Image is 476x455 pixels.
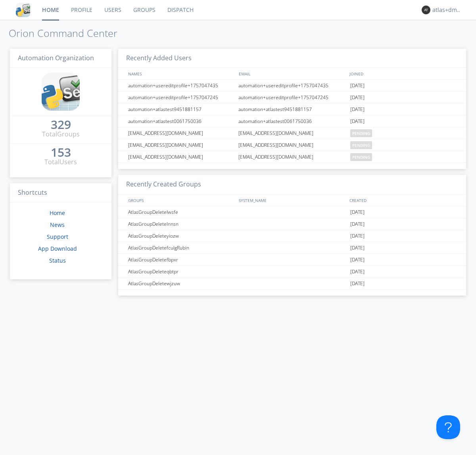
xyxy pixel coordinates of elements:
[118,92,466,104] a: automation+usereditprofile+1757047245automation+usereditprofile+1757047245[DATE]
[118,115,466,127] a: automation+atlastest0061750036automation+atlastest0061750036[DATE]
[350,278,365,290] span: [DATE]
[118,278,466,290] a: AtlasGroupDeletewjzuw[DATE]
[350,115,365,127] span: [DATE]
[350,92,365,104] span: [DATE]
[118,230,466,242] a: AtlasGroupDeleteyiozw[DATE]
[126,92,236,103] div: automation+usereditprofile+1757047245
[126,230,236,242] div: AtlasGroupDeleteyiozw
[126,206,236,218] div: AtlasGroupDeletelwsfe
[350,266,365,278] span: [DATE]
[350,218,365,230] span: [DATE]
[350,104,365,115] span: [DATE]
[118,80,466,92] a: automation+usereditprofile+1757047435automation+usereditprofile+1757047435[DATE]
[10,183,111,203] h3: Shortcuts
[350,129,372,137] span: pending
[432,6,462,14] div: atlas+dm+only+lead
[126,218,236,230] div: AtlasGroupDeletelnnsn
[347,68,459,79] div: JOINED
[118,151,466,163] a: [EMAIL_ADDRESS][DOMAIN_NAME][EMAIL_ADDRESS][DOMAIN_NAME]pending
[126,127,236,139] div: [EMAIL_ADDRESS][DOMAIN_NAME]
[236,115,348,127] div: automation+atlastest0061750036
[237,68,347,79] div: EMAIL
[350,206,365,218] span: [DATE]
[350,254,365,266] span: [DATE]
[51,148,71,156] div: 153
[44,157,77,167] div: Total Users
[118,104,466,115] a: automation+atlastest9451881157automation+atlastest9451881157[DATE]
[51,148,71,157] a: 153
[350,230,365,242] span: [DATE]
[126,278,236,289] div: AtlasGroupDeletewjzuw
[51,121,71,130] a: 329
[236,92,348,103] div: automation+usereditprofile+1757047245
[118,175,466,194] h3: Recently Created Groups
[236,127,348,139] div: [EMAIL_ADDRESS][DOMAIN_NAME]
[51,121,71,129] div: 329
[118,254,466,266] a: AtlasGroupDeletefbpxr[DATE]
[118,127,466,139] a: [EMAIL_ADDRESS][DOMAIN_NAME][EMAIL_ADDRESS][DOMAIN_NAME]pending
[126,115,236,127] div: automation+atlastest0061750036
[126,242,236,253] div: AtlasGroupDeletefculgRubin
[118,206,466,218] a: AtlasGroupDeletelwsfe[DATE]
[126,104,236,115] div: automation+atlastest9451881157
[237,194,347,206] div: SYSTEM_NAME
[350,153,372,161] span: pending
[118,49,466,68] h3: Recently Added Users
[236,151,348,163] div: [EMAIL_ADDRESS][DOMAIN_NAME]
[118,218,466,230] a: AtlasGroupDeletelnnsn[DATE]
[126,266,236,277] div: AtlasGroupDeleteqbtpr
[42,73,80,111] img: cddb5a64eb264b2086981ab96f4c1ba7
[350,80,365,92] span: [DATE]
[126,151,236,163] div: [EMAIL_ADDRESS][DOMAIN_NAME]
[350,141,372,149] span: pending
[18,54,94,62] span: Automation Organization
[49,257,66,264] a: Status
[350,242,365,254] span: [DATE]
[38,245,77,252] a: App Download
[236,104,348,115] div: automation+atlastest9451881157
[236,139,348,151] div: [EMAIL_ADDRESS][DOMAIN_NAME]
[436,415,460,439] iframe: Toggle Customer Support
[118,139,466,151] a: [EMAIL_ADDRESS][DOMAIN_NAME][EMAIL_ADDRESS][DOMAIN_NAME]pending
[126,194,235,206] div: GROUPS
[42,130,80,139] div: Total Groups
[47,233,68,240] a: Support
[126,139,236,151] div: [EMAIL_ADDRESS][DOMAIN_NAME]
[236,80,348,91] div: automation+usereditprofile+1757047435
[422,6,430,14] img: 373638.png
[126,254,236,265] div: AtlasGroupDeletefbpxr
[126,68,235,79] div: NAMES
[126,80,236,91] div: automation+usereditprofile+1757047435
[16,3,30,17] img: cddb5a64eb264b2086981ab96f4c1ba7
[118,242,466,254] a: AtlasGroupDeletefculgRubin[DATE]
[50,209,65,217] a: Home
[118,266,466,278] a: AtlasGroupDeleteqbtpr[DATE]
[50,221,65,228] a: News
[347,194,459,206] div: CREATED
